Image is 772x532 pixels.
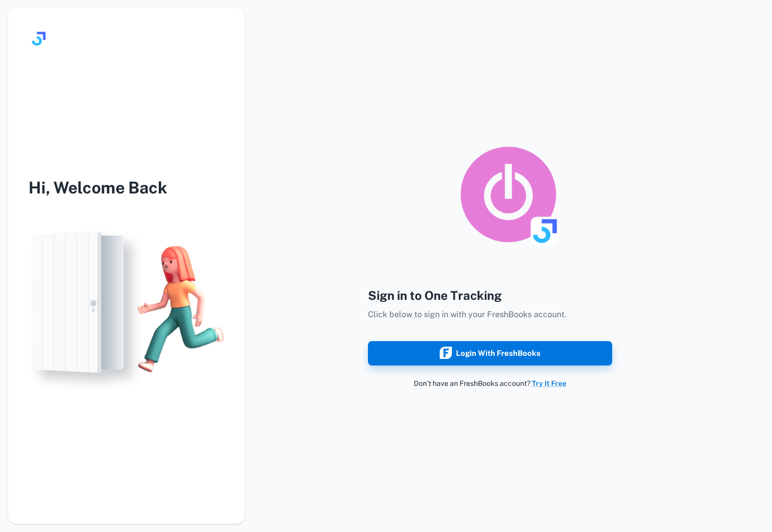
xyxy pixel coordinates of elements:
[368,286,612,304] h4: Sign in to One Tracking
[368,341,612,366] button: Login with FreshBooks
[458,144,559,245] img: logo_toggl_syncing_app.png
[368,309,612,321] p: Click below to sign in with your FreshBooks account.
[8,220,244,398] img: login
[8,176,244,200] h3: Hi, Welcome Back
[532,379,566,387] a: Try It Free
[368,378,612,389] p: Don’t have an FreshBooks account?
[28,29,49,49] img: logo.svg
[440,347,540,360] div: Login with FreshBooks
